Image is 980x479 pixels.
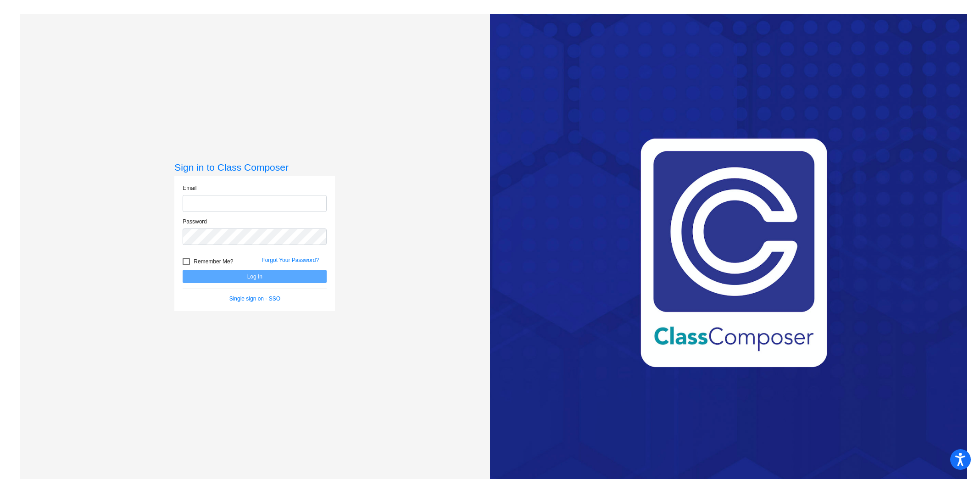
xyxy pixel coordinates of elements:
button: Log In [183,270,327,283]
label: Password [183,217,207,226]
span: Remember Me? [194,256,233,267]
a: Single sign on - SSO [229,295,280,302]
a: Forgot Your Password? [262,257,319,263]
label: Email [183,184,196,192]
h3: Sign in to Class Composer [174,162,335,173]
